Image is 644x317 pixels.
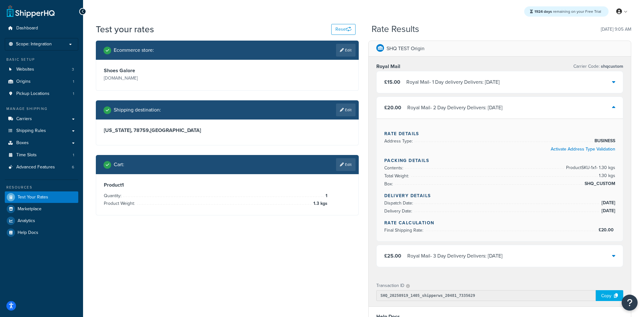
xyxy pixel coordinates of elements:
[372,24,419,34] h2: Rate Results
[384,252,401,259] span: £25.00
[406,78,500,87] div: Royal Mail - 1 Day delivery Delivers: [DATE]
[5,88,78,100] li: Pickup Locations
[387,44,425,53] p: SHQ TEST Origin
[16,91,50,97] span: Pickup Locations
[336,158,356,171] a: Edit
[73,79,74,84] span: 1
[73,152,74,158] span: 1
[384,104,401,111] span: £20.00
[16,42,52,47] span: Scope: Integration
[18,218,35,224] span: Analytics
[324,192,327,200] span: 1
[5,137,78,149] a: Boxes
[16,67,34,72] span: Websites
[534,9,552,14] strong: 1924 days
[16,26,38,31] span: Dashboard
[5,113,78,125] a: Carriers
[5,125,78,137] a: Shipping Rules
[384,173,410,179] span: Total Weight:
[18,206,42,212] span: Marketplace
[336,104,356,116] a: Edit
[114,162,124,167] h2: Cart :
[104,67,226,74] h3: Shoes Galore
[600,199,615,207] span: [DATE]
[5,161,78,173] a: Advanced Features6
[384,130,615,137] h4: Rate Details
[104,74,226,83] p: [DOMAIN_NAME]
[104,127,351,134] h3: [US_STATE], 78759 , [GEOGRAPHIC_DATA]
[376,281,404,290] p: Transaction ID
[384,200,415,206] span: Dispatch Date:
[384,138,414,144] span: Address Type:
[596,290,623,301] div: Copy
[407,251,502,260] div: Royal Mail - 3 Day Delivery Delivers: [DATE]
[16,140,29,146] span: Boxes
[5,106,78,112] div: Manage Shipping
[72,67,74,72] span: 3
[376,63,400,70] h3: Royal Mail
[16,152,37,158] span: Time Slots
[5,215,78,227] a: Analytics
[104,200,136,207] span: Product Weight:
[114,107,161,113] h2: Shipping destination :
[5,64,78,75] li: Websites
[384,181,395,187] span: Box:
[104,192,123,199] span: Quantity:
[5,88,78,100] a: Pickup Locations1
[18,195,48,200] span: Test Your Rates
[384,157,615,164] h4: Packing Details
[331,24,356,35] button: Reset
[600,207,615,215] span: [DATE]
[104,182,351,188] h3: Product 1
[312,200,327,207] span: 1.3 kgs
[564,164,615,172] span: Product SKU-1 x 1 - 1.30 kgs
[600,63,623,70] span: shqcustom
[597,172,615,180] span: 1.30 kgs
[384,165,405,171] span: Contents:
[5,64,78,75] a: Websites3
[5,22,78,34] a: Dashboard
[16,165,55,170] span: Advanced Features
[384,227,425,234] span: Final Shipping Rate:
[114,47,154,53] h2: Ecommerce store :
[573,62,623,71] p: Carrier Code:
[534,9,601,14] span: remaining on your Free Trial
[5,57,78,62] div: Basic Setup
[16,128,46,134] span: Shipping Rules
[5,227,78,238] a: Help Docs
[583,180,615,188] span: SHQ_CUSTOM
[5,185,78,190] div: Resources
[16,79,31,84] span: Origins
[599,227,615,233] span: £20.00
[5,76,78,88] a: Origins1
[407,103,502,112] div: Royal Mail - 2 Day Delivery Delivers: [DATE]
[5,76,78,88] li: Origins
[384,192,615,199] h4: Delivery Details
[73,91,74,97] span: 1
[18,230,38,236] span: Help Docs
[551,146,615,152] a: Activate Address Type Validation
[384,208,414,214] span: Delivery Date:
[16,116,32,122] span: Carriers
[601,25,631,34] p: [DATE] 9:05 AM
[96,23,154,35] h1: Test your rates
[5,191,78,203] a: Test Your Rates
[593,137,615,145] span: BUSINESS
[5,149,78,161] li: Time Slots
[622,295,638,311] button: Open Resource Center
[384,220,615,226] h4: Rate Calculation
[384,78,400,86] span: £15.00
[336,44,356,57] a: Edit
[5,203,78,215] a: Marketplace
[5,161,78,173] li: Advanced Features
[5,149,78,161] a: Time Slots1
[72,165,74,170] span: 6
